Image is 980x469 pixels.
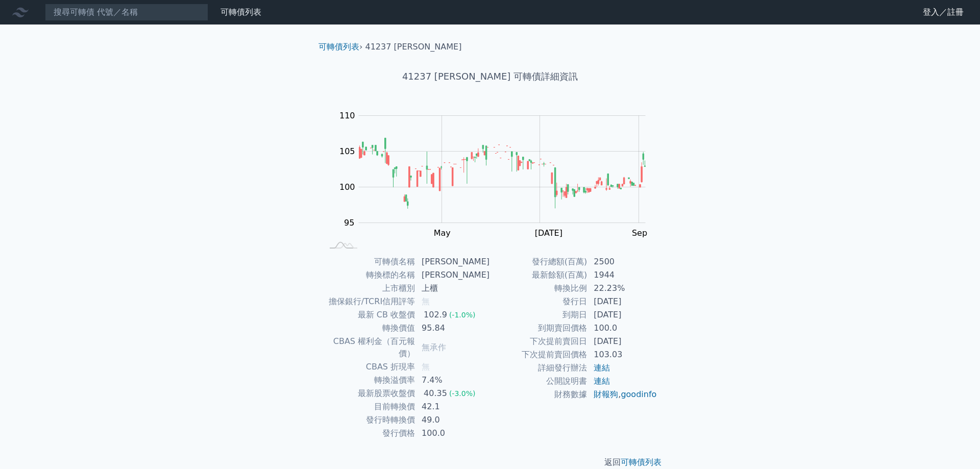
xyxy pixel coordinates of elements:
td: [DATE] [587,295,657,308]
span: (-1.0%) [449,311,476,319]
td: 下次提前賣回價格 [490,348,587,361]
tspan: May [434,228,451,238]
td: 100.0 [587,322,657,335]
td: 到期日 [490,308,587,322]
td: 上櫃 [415,282,490,295]
td: 42.1 [415,400,490,413]
td: [PERSON_NAME] [415,255,490,268]
a: 可轉債列表 [621,457,661,467]
a: 可轉債列表 [318,42,359,52]
input: 搜尋可轉債 代號／名稱 [45,4,208,21]
h1: 41237 [PERSON_NAME] 可轉債詳細資訊 [310,69,670,84]
span: (-3.0%) [449,389,476,398]
g: Chart [334,111,661,238]
td: 財務數據 [490,388,587,401]
td: 發行時轉換價 [323,413,415,427]
a: 財報狗 [594,389,618,399]
li: 41237 [PERSON_NAME] [365,41,462,53]
td: 22.23% [587,282,657,295]
tspan: 110 [339,111,355,120]
td: CBAS 折現率 [323,360,415,374]
a: goodinfo [621,389,656,399]
td: 公開說明書 [490,375,587,388]
td: 1944 [587,268,657,282]
td: [DATE] [587,335,657,348]
td: [PERSON_NAME] [415,268,490,282]
td: 最新股票收盤價 [323,387,415,400]
tspan: [DATE] [535,228,562,238]
p: 返回 [310,456,670,468]
td: 7.4% [415,374,490,387]
a: 登入／註冊 [915,4,972,20]
td: 轉換價值 [323,322,415,335]
td: 發行日 [490,295,587,308]
td: 100.0 [415,427,490,440]
td: [DATE] [587,308,657,322]
td: 最新餘額(百萬) [490,268,587,282]
td: 95.84 [415,322,490,335]
tspan: Sep [632,228,647,238]
a: 連結 [594,363,610,373]
td: 轉換溢價率 [323,374,415,387]
td: , [587,388,657,401]
td: 可轉債名稱 [323,255,415,268]
div: 102.9 [422,309,449,321]
td: 目前轉換價 [323,400,415,413]
a: 連結 [594,376,610,386]
td: 轉換比例 [490,282,587,295]
td: 最新 CB 收盤價 [323,308,415,322]
span: 無 [422,297,430,306]
tspan: 95 [344,218,354,228]
span: 無 [422,362,430,372]
td: 轉換標的名稱 [323,268,415,282]
td: 到期賣回價格 [490,322,587,335]
td: 詳細發行辦法 [490,361,587,375]
a: 可轉債列表 [220,7,261,17]
td: 擔保銀行/TCRI信用評等 [323,295,415,308]
td: 49.0 [415,413,490,427]
td: 103.03 [587,348,657,361]
li: › [318,41,362,53]
td: 2500 [587,255,657,268]
td: CBAS 權利金（百元報價） [323,335,415,360]
span: 無承作 [422,342,446,352]
td: 發行價格 [323,427,415,440]
tspan: 100 [339,182,355,192]
td: 發行總額(百萬) [490,255,587,268]
td: 下次提前賣回日 [490,335,587,348]
td: 上市櫃別 [323,282,415,295]
tspan: 105 [339,146,355,156]
div: 40.35 [422,387,449,400]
